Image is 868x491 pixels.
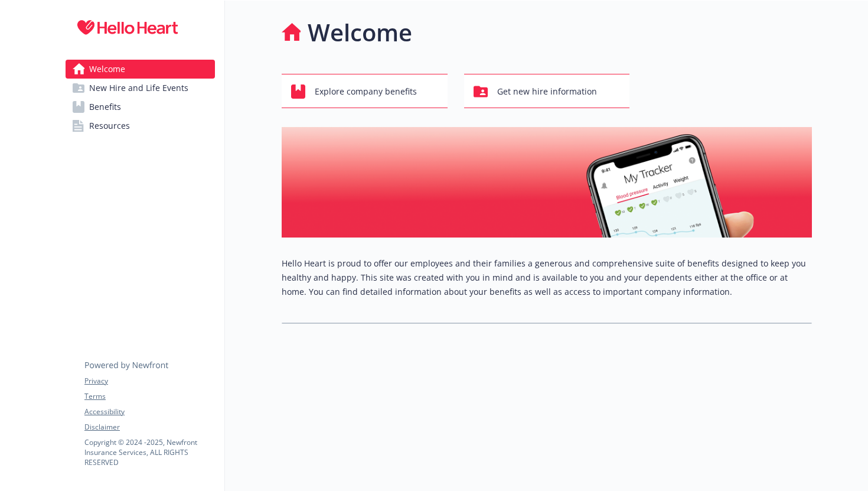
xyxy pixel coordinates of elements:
[497,80,597,103] span: Get new hire information
[89,97,121,116] span: Benefits
[66,97,215,116] a: Benefits
[66,60,215,79] a: Welcome
[315,80,417,103] span: Explore company benefits
[84,391,214,402] a: Terms
[282,256,812,299] p: Hello Heart is proud to offer our employees and their families a generous and comprehensive suite...
[282,74,448,108] button: Explore company benefits
[308,15,412,50] h1: Welcome
[66,79,215,97] a: New Hire and Life Events
[84,407,214,417] a: Accessibility
[464,74,630,108] button: Get new hire information
[84,376,214,386] a: Privacy
[282,127,812,238] img: overview page banner
[89,116,130,135] span: Resources
[89,60,125,79] span: Welcome
[66,116,215,135] a: Resources
[84,422,214,433] a: Disclaimer
[84,437,214,467] p: Copyright © 2024 - 2025 , Newfront Insurance Services, ALL RIGHTS RESERVED
[89,79,188,97] span: New Hire and Life Events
